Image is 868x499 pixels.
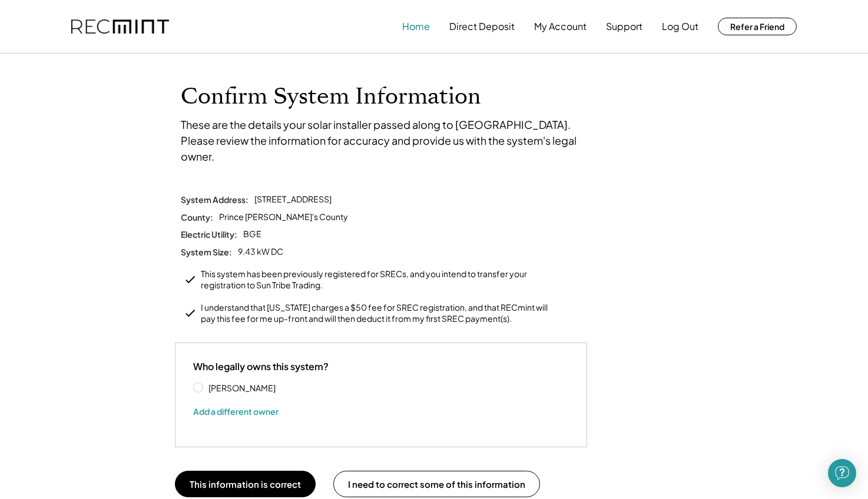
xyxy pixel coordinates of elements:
[193,402,279,420] button: Add a different owner
[201,302,554,325] div: I understand that [US_STATE] charges a $50 fee for SREC registration, and that RECmint will pay t...
[201,268,554,291] div: This system has been previously registered for SRECs, and you intend to transfer your registratio...
[828,459,856,487] div: Open Intercom Messenger
[333,471,540,497] button: I need to correct some of this information
[534,15,587,38] button: My Account
[205,384,311,392] label: [PERSON_NAME]
[181,117,593,164] div: These are the details your solar installer passed along to [GEOGRAPHIC_DATA]. Please review the i...
[181,83,687,111] h1: Confirm System Information
[71,19,169,34] img: recmint-logotype%403x.png
[193,361,329,373] div: Who legally owns this system?
[175,471,316,497] button: This information is correct
[449,15,515,38] button: Direct Deposit
[181,212,213,222] div: County:
[238,246,283,258] div: 9.43 kW DC
[243,228,261,240] div: BGE
[662,15,698,38] button: Log Out
[402,15,430,38] button: Home
[254,194,332,205] div: [STREET_ADDRESS]
[606,15,642,38] button: Support
[181,194,249,205] div: System Address:
[181,247,232,257] div: System Size:
[718,18,797,35] button: Refer a Friend
[219,211,348,223] div: Prince [PERSON_NAME]'s County
[181,229,237,239] div: Electric Utility:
